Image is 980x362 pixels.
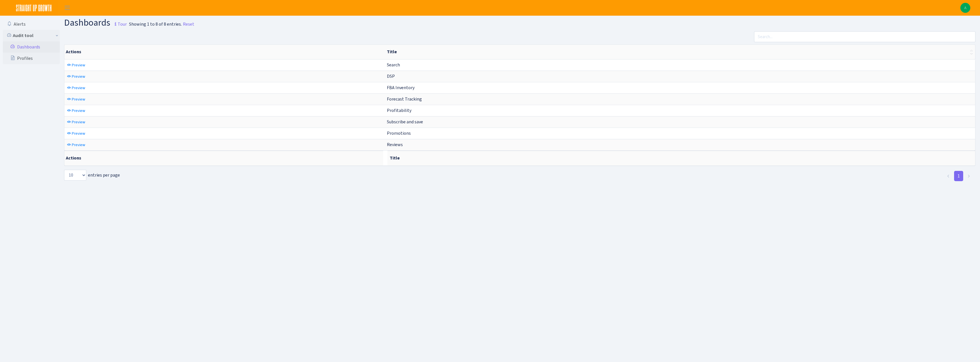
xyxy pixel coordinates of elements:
[60,3,74,13] button: Toggle navigation
[72,119,85,125] span: Preview
[66,118,87,126] a: Preview
[66,61,87,69] a: Preview
[66,106,87,115] a: Preview
[66,72,87,81] a: Preview
[66,140,87,149] a: Preview
[3,30,60,41] a: Audit tool
[72,108,85,113] span: Preview
[3,19,60,30] a: Alerts
[64,18,127,29] h1: Dashboards
[66,95,87,104] a: Preview
[72,97,85,102] span: Preview
[954,171,963,181] a: 1
[72,142,85,148] span: Preview
[387,142,403,148] span: Reviews
[72,62,85,68] span: Preview
[64,151,383,165] th: Actions
[66,83,87,92] a: Preview
[3,41,60,53] a: Dashboards
[72,74,85,79] span: Preview
[129,21,182,28] div: Showing 1 to 8 of 8 entries.
[110,17,127,28] a: Tour
[64,45,385,59] th: Actions
[387,85,415,91] span: FBA Inventory
[387,62,400,68] span: Search
[387,107,411,113] span: Profitability
[387,73,395,79] span: DSP
[387,151,975,165] th: Title
[64,170,120,181] label: entries per page
[387,96,422,102] span: Forecast Tracking
[72,131,85,136] span: Preview
[960,3,970,13] img: Angela Sun
[3,53,60,64] a: Profiles
[66,129,87,138] a: Preview
[960,3,970,13] a: A
[64,170,86,181] select: entries per page
[387,130,411,136] span: Promotions
[387,119,423,125] span: Subscribe and save
[385,45,975,59] th: Title : activate to sort column ascending
[754,31,975,42] input: Search...
[183,21,194,28] a: Reset
[72,85,85,91] span: Preview
[112,19,127,29] small: Tour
